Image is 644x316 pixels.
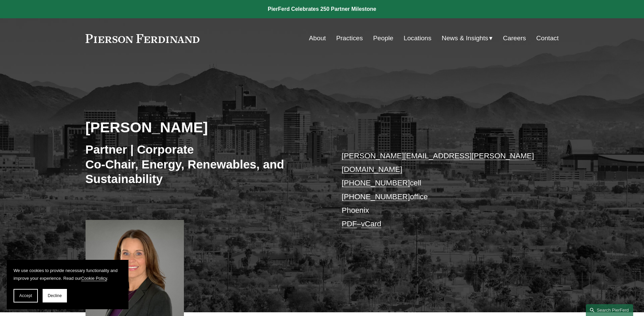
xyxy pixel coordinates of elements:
a: People [373,32,393,45]
a: Search this site [586,304,633,316]
a: folder dropdown [442,32,493,45]
button: Decline [43,289,67,302]
a: [PHONE_NUMBER] [342,179,410,187]
span: Accept [19,293,32,298]
span: Decline [48,293,62,298]
h2: [PERSON_NAME] [86,118,322,136]
a: Contact [536,32,558,45]
a: Cookie Policy [81,276,107,281]
span: News & Insights [442,32,488,44]
a: vCard [361,220,381,228]
section: Cookie banner [7,260,128,309]
button: Accept [14,289,38,302]
p: We use cookies to provide necessary functionality and improve your experience. Read our . [14,267,122,282]
a: [PHONE_NUMBER] [342,193,410,201]
a: About [309,32,326,45]
a: Locations [404,32,431,45]
p: cell office Phoenix – [342,149,539,231]
a: PDF [342,220,357,228]
a: Careers [503,32,526,45]
a: [PERSON_NAME][EMAIL_ADDRESS][PERSON_NAME][DOMAIN_NAME] [342,152,534,174]
h3: Partner | Corporate Co-Chair, Energy, Renewables, and Sustainability [86,142,322,186]
a: Practices [336,32,363,45]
